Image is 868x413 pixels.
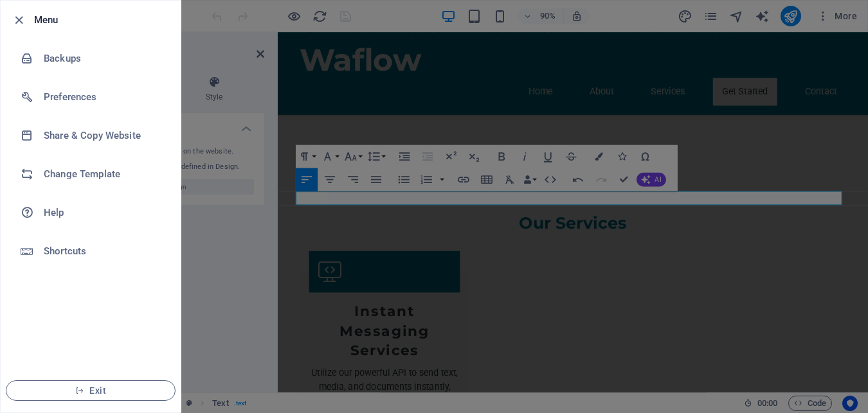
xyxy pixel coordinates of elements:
[44,51,163,66] h6: Backups
[17,385,165,396] span: Exit
[44,128,163,143] h6: Share & Copy Website
[44,205,163,220] h6: Help
[6,380,176,401] button: Exit
[44,166,163,182] h6: Change Template
[34,12,170,28] h6: Menu
[44,243,163,259] h6: Shortcuts
[1,193,181,232] a: Help
[44,89,163,105] h6: Preferences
